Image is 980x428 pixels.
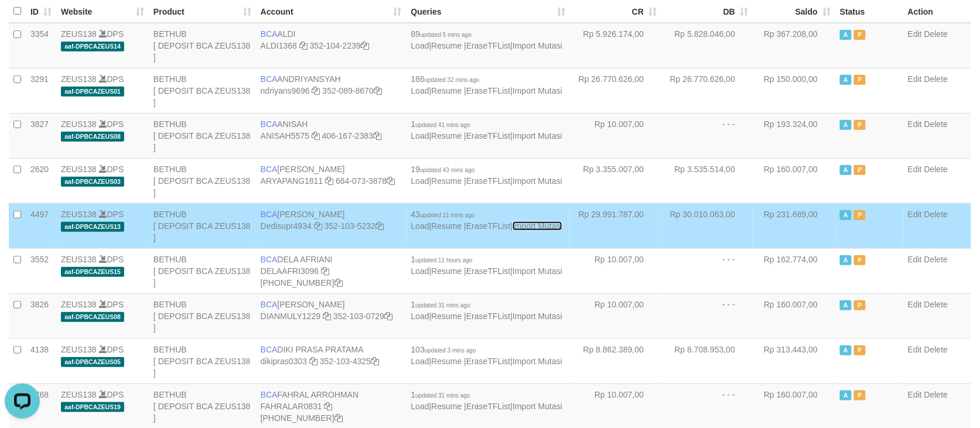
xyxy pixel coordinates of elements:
[411,311,429,321] a: Load
[26,248,56,293] td: 3552
[325,402,333,411] a: Copy FAHRALAR0831 to clipboard
[261,345,278,354] span: BCA
[312,86,320,95] a: Copy ndriyans9696 to clipboard
[840,75,852,85] span: Active
[261,390,278,399] span: BCA
[570,338,661,384] td: Rp 8.862.389,00
[61,29,97,39] a: ZEUS138
[411,255,562,276] span: | | |
[256,23,407,69] td: ALDI 352-104-2239
[61,177,124,187] span: aaf-DPBCAZEUS03
[261,131,309,141] a: ANISAH5575
[513,41,562,50] a: Import Mutasi
[908,390,922,399] a: Edit
[431,131,462,141] a: Resume
[415,392,470,399] span: updated 31 mins ago
[149,113,256,158] td: BETHUB [ DEPOSIT BCA ZEUS138 ]
[261,86,310,95] a: ndriyans9696
[384,311,392,321] a: Copy 3521030729 to clipboard
[411,357,429,366] a: Load
[854,345,866,355] span: Paused
[61,402,124,412] span: aaf-DPBCAZEUS19
[261,74,278,84] span: BCA
[299,41,308,50] a: Copy ALDI1368 to clipboard
[56,203,149,248] td: DPS
[149,293,256,338] td: BETHUB [ DEPOSIT BCA ZEUS138 ]
[261,41,297,50] a: ALDI1368
[908,74,922,84] a: Edit
[840,120,852,130] span: Active
[261,210,278,219] span: BCA
[753,248,835,293] td: Rp 162.774,00
[411,74,562,95] span: | | |
[840,300,852,310] span: Active
[924,255,948,264] a: Delete
[5,5,40,40] button: Open LiveChat chat widget
[431,176,462,186] a: Resume
[420,212,474,218] span: updated 11 mins ago
[431,311,462,321] a: Resume
[61,345,97,354] a: ZEUS138
[411,119,562,141] span: | | |
[753,293,835,338] td: Rp 160.007,00
[149,248,256,293] td: BETHUB [ DEPOSIT BCA ZEUS138 ]
[854,120,866,130] span: Paused
[256,293,407,338] td: [PERSON_NAME] 352-103-0729
[149,338,256,384] td: BETHUB [ DEPOSIT BCA ZEUS138 ]
[425,347,476,354] span: updated 3 mins ago
[261,266,319,276] a: DELAAFRI3096
[661,23,753,69] td: Rp 5.828.046,00
[309,357,317,366] a: Copy dikipras0303 to clipboard
[924,345,948,354] a: Delete
[61,255,97,264] a: ZEUS138
[26,203,56,248] td: 4497
[753,68,835,113] td: Rp 150.000,00
[411,266,429,276] a: Load
[56,158,149,203] td: DPS
[371,357,379,366] a: Copy 3521034325 to clipboard
[256,203,407,248] td: [PERSON_NAME] 352-103-5232
[61,74,97,84] a: ZEUS138
[854,255,866,265] span: Paused
[908,255,922,264] a: Edit
[431,41,462,50] a: Resume
[411,390,470,399] span: 1
[425,77,479,83] span: updated 32 mins ago
[56,293,149,338] td: DPS
[411,41,429,50] a: Load
[431,402,462,411] a: Resume
[149,68,256,113] td: BETHUB [ DEPOSIT BCA ZEUS138 ]
[26,68,56,113] td: 3291
[840,391,852,400] span: Active
[411,345,476,354] span: 103
[924,29,948,39] a: Delete
[908,345,922,354] a: Edit
[661,68,753,113] td: Rp 26.770.626,00
[431,266,462,276] a: Resume
[570,203,661,248] td: Rp 29.991.787,00
[854,165,866,175] span: Paused
[570,113,661,158] td: Rp 10.007,00
[924,74,948,84] a: Delete
[149,23,256,69] td: BETHUB [ DEPOSIT BCA ZEUS138 ]
[314,221,322,231] a: Copy Dedisupr4934 to clipboard
[61,165,97,174] a: ZEUS138
[415,257,472,263] span: updated 11 hours ago
[56,68,149,113] td: DPS
[854,391,866,400] span: Paused
[261,255,278,264] span: BCA
[908,165,922,174] a: Edit
[261,29,278,39] span: BCA
[61,210,97,219] a: ZEUS138
[513,402,562,411] a: Import Mutasi
[321,266,329,276] a: Copy DELAAFRI3096 to clipboard
[411,390,562,411] span: | | |
[411,210,475,219] span: 43
[431,357,462,366] a: Resume
[466,41,510,50] a: EraseTFList
[375,221,384,231] a: Copy 3521035232 to clipboard
[466,402,510,411] a: EraseTFList
[411,221,429,231] a: Load
[466,86,510,95] a: EraseTFList
[61,132,124,142] span: aaf-DPBCAZEUS08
